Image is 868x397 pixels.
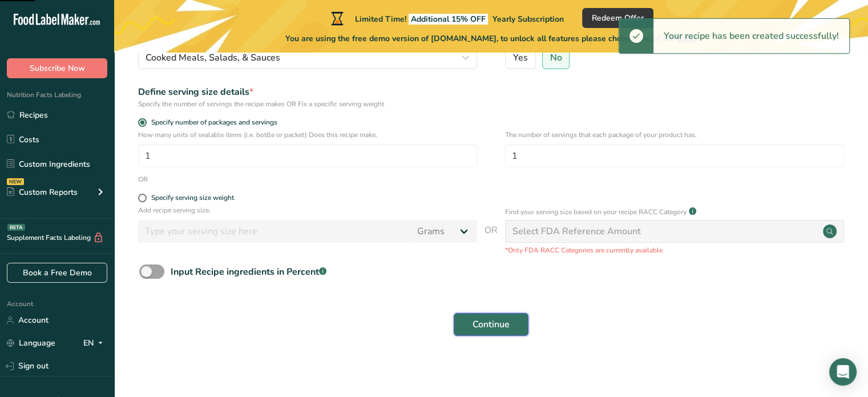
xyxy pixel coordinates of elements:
[146,51,280,65] span: Cooked Meals, Salads, & Sauces
[473,318,510,331] span: Continue
[151,194,234,202] div: Specify serving size weight
[653,19,849,53] div: Your recipe has been created successfully!
[171,265,326,279] div: Input Recipe ingredients in Percent
[138,220,410,243] input: Type your serving size here
[513,52,528,63] span: Yes
[7,333,55,353] a: Language
[83,336,107,350] div: EN
[30,62,85,74] span: Subscribe Now
[7,186,78,198] div: Custom Reports
[505,245,844,255] p: *Only FDA RACC Categories are currently available
[592,12,644,24] span: Redeem Offer
[492,14,564,25] span: Yearly Subscription
[505,207,687,217] p: Find your serving size based on your recipe RACC Category
[829,358,857,386] div: Open Intercom Messenger
[505,130,844,140] p: The number of servings that each package of your product has.
[138,46,477,69] button: Cooked Meals, Salads, & Sauces
[138,99,477,109] div: Specify the number of servings the recipe makes OR Fix a specific serving weight
[138,130,477,140] p: How many units of sealable items (i.e. bottle or packet) Does this recipe make.
[550,52,562,63] span: No
[285,33,697,45] span: You are using the free demo version of [DOMAIN_NAME], to unlock all features please choose one of...
[7,58,107,78] button: Subscribe Now
[329,11,564,25] div: Limited Time!
[138,205,477,215] p: Add recipe serving size.
[485,223,498,255] span: OR
[7,224,25,231] div: BETA
[454,313,528,336] button: Continue
[582,8,653,28] button: Redeem Offer
[7,178,24,185] div: NEW
[7,263,107,283] a: Book a Free Demo
[147,118,277,127] span: Specify number of packages and servings
[138,85,477,99] div: Define serving size details
[409,14,488,25] span: Additional 15% OFF
[138,174,148,185] div: OR
[512,224,641,238] div: Select FDA Reference Amount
